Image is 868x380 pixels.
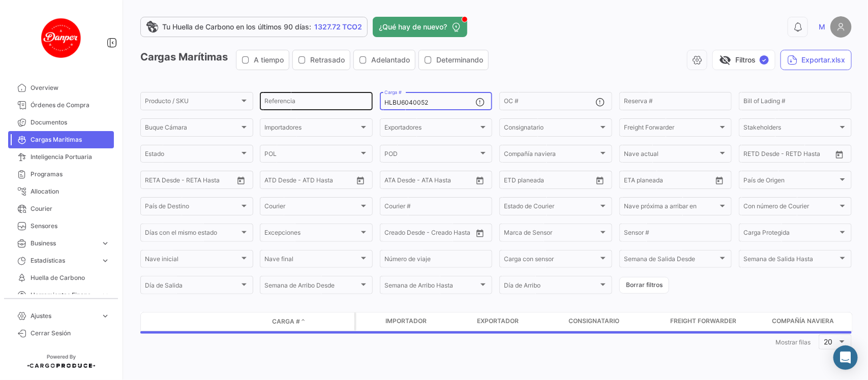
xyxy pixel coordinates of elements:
[504,152,598,159] span: Compañía naviera
[760,55,769,65] span: ✓
[670,316,736,326] span: Freight Forwarder
[436,55,483,65] span: Determinando
[624,178,642,185] input: Desde
[145,231,240,238] span: Días con el mismo estado
[304,178,346,185] input: ATD Hasta
[473,312,564,331] datatable-header-cell: Exportador
[187,318,268,326] datatable-header-cell: Estado de Envio
[384,178,415,185] input: ATA Desde
[384,283,479,291] span: Semana de Arribo Hasta
[832,147,847,162] button: Open calendar
[145,257,240,264] span: Nave inicial
[568,316,619,326] span: Consignatario
[649,178,692,185] input: Hasta
[423,178,465,185] input: ATA Hasta
[743,204,838,211] span: Con número de Courier
[329,318,354,326] datatable-header-cell: Póliza
[31,170,110,179] span: Programas
[8,131,114,148] a: Cargas Marítimas
[161,318,187,326] datatable-header-cell: Modo de Transporte
[31,135,110,144] span: Cargas Marítimas
[31,152,110,162] span: Inteligencia Portuaria
[354,50,415,70] button: Adelantado
[145,178,163,185] input: Desde
[264,231,359,238] span: Excepciones
[666,312,768,331] datatable-header-cell: Freight Forwarder
[31,118,110,127] span: Documentos
[8,114,114,131] a: Documentos
[504,257,598,264] span: Carga con sensor
[264,152,359,159] span: POL
[564,312,666,331] datatable-header-cell: Consignatario
[233,173,249,188] button: Open calendar
[772,316,834,326] span: Compañía naviera
[264,257,359,264] span: Nave final
[472,226,488,241] button: Open calendar
[743,125,838,133] span: Stakeholders
[31,83,110,92] span: Overview
[101,311,110,321] span: expand_more
[145,204,240,211] span: País de Destino
[769,152,811,159] input: Hasta
[101,291,110,300] span: expand_more
[781,50,852,70] button: Exportar.xlsx
[353,173,368,188] button: Open calendar
[504,125,598,133] span: Consignatario
[31,311,97,321] span: Ajustes
[36,12,86,63] img: danper-logo.png
[236,50,289,70] button: A tiempo
[8,217,114,235] a: Sensores
[145,283,240,291] span: Día de Salida
[314,22,362,32] span: 1327.72 TCO2
[833,345,858,370] div: Abrir Intercom Messenger
[743,231,838,238] span: Carga Protegida
[712,50,775,70] button: visibility_offFiltros✓
[472,173,488,188] button: Open calendar
[379,22,447,32] span: ¿Qué hay de nuevo?
[624,125,719,133] span: Freight Forwarder
[624,204,719,211] span: Nave próxima a arribar en
[8,97,114,114] a: Órdenes de Compra
[140,50,492,70] h3: Cargas Marítimas
[31,239,97,248] span: Business
[384,125,479,133] span: Exportadores
[272,317,300,326] span: Carga #
[162,22,311,32] span: Tu Huella de Carbono en los últimos 90 días:
[8,183,114,200] a: Allocation
[385,316,427,326] span: Importador
[31,291,97,300] span: Herramientas Financieras
[504,204,598,211] span: Estado de Courier
[431,231,473,238] input: Creado Hasta
[31,329,110,338] span: Cerrar Sesión
[254,55,284,65] span: A tiempo
[264,125,359,133] span: Importadores
[31,187,110,196] span: Allocation
[264,204,359,211] span: Courier
[824,337,833,346] span: 20
[264,178,296,185] input: ATD Desde
[504,231,598,238] span: Marca de Sensor
[830,16,852,38] img: placeholder-user.png
[31,256,97,265] span: Estadísticas
[373,17,467,37] button: ¿Qué hay de nuevo?
[8,269,114,287] a: Huella de Carbono
[268,313,329,330] datatable-header-cell: Carga #
[145,99,240,106] span: Producto / SKU
[8,79,114,97] a: Overview
[592,173,608,188] button: Open calendar
[743,178,838,185] span: País de Origen
[8,148,114,166] a: Inteligencia Portuaria
[719,54,731,66] span: visibility_off
[145,125,240,133] span: Buque Cámara
[356,312,381,331] datatable-header-cell: Carga Protegida
[384,152,479,159] span: POD
[371,55,410,65] span: Adelantado
[775,338,811,346] span: Mostrar filas
[31,221,110,231] span: Sensores
[101,239,110,248] span: expand_more
[8,200,114,217] a: Courier
[529,178,572,185] input: Hasta
[712,173,727,188] button: Open calendar
[504,178,522,185] input: Desde
[145,152,240,159] span: Estado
